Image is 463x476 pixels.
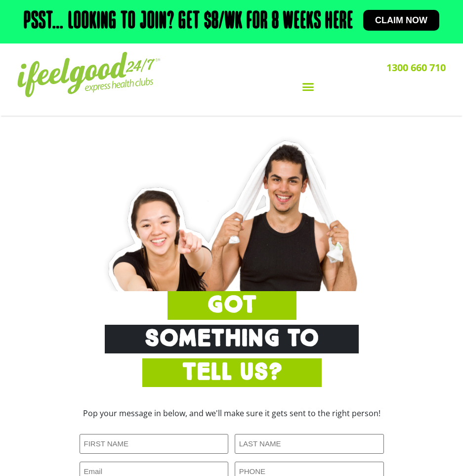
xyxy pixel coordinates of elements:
[14,409,449,417] h3: Pop your message in below, and we'll make sure it gets sent to the right person!
[170,78,446,96] div: Menu Toggle
[363,10,439,31] a: Claim now
[80,434,229,454] input: FIRST NAME
[386,61,446,74] a: 1300 660 710
[24,10,353,34] h2: Psst… Looking to join? Get $8/wk for 8 weeks here
[375,16,427,25] span: Claim now
[235,434,384,454] input: LAST NAME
